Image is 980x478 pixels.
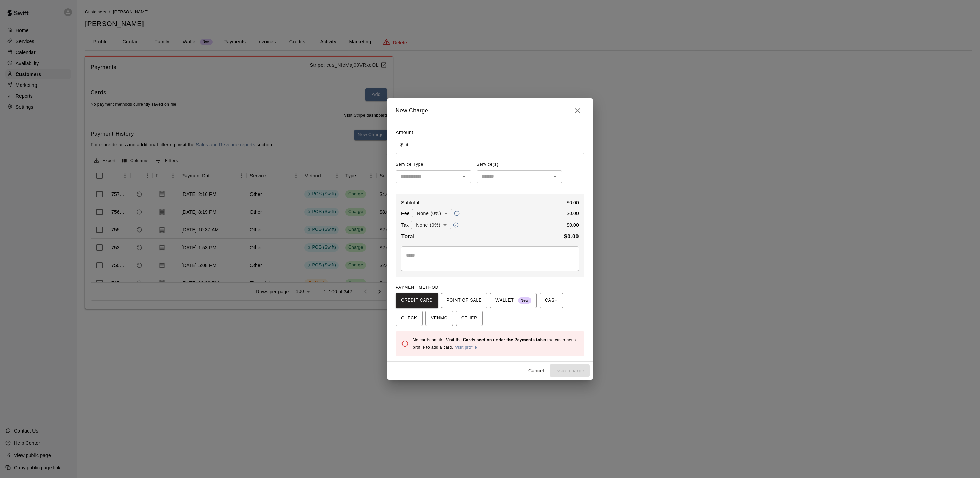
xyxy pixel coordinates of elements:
span: PAYMENT METHOD [396,285,438,290]
b: Total [401,234,415,239]
button: CREDIT CARD [396,293,438,308]
button: Cancel [525,364,547,377]
label: Amount [396,130,413,135]
span: WALLET [495,295,531,306]
p: $ [400,141,403,148]
span: New [518,296,531,305]
p: Subtotal [401,199,419,206]
a: Visit profile [455,345,477,350]
div: None (0%) [411,218,451,231]
span: CASH [545,295,558,306]
button: CHECK [396,311,423,326]
b: Cards section under the Payments tab [463,337,543,342]
button: CASH [540,293,563,308]
span: OTHER [461,313,477,324]
p: $ 0.00 [567,199,579,206]
b: $ 0.00 [564,234,579,239]
button: Open [459,172,469,181]
span: Service(s) [477,159,499,170]
button: VENMO [425,311,453,326]
p: Fee [401,210,410,217]
button: Open [550,172,560,181]
p: $ 0.00 [567,210,579,217]
span: POINT OF SALE [447,295,482,306]
h2: New Charge [387,98,593,123]
p: $ 0.00 [567,222,579,228]
span: No cards on file. Visit the in the customer's profile to add a card. [413,337,576,350]
span: CREDIT CARD [401,295,433,306]
div: None (0%) [412,207,452,220]
button: Close [571,104,584,118]
button: WALLET New [490,293,537,308]
button: OTHER [456,311,483,326]
span: VENMO [431,313,448,324]
span: Service Type [396,159,471,170]
span: CHECK [401,313,417,324]
p: Tax [401,222,409,228]
button: POINT OF SALE [441,293,487,308]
